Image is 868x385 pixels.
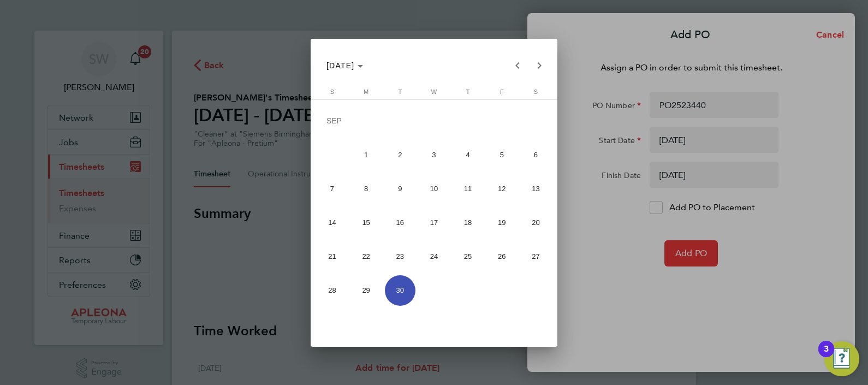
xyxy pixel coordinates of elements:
span: 8 [351,173,382,204]
span: 4 [453,139,483,170]
span: 9 [385,173,415,204]
span: 26 [486,241,517,272]
button: September 11, 2025 [451,171,485,205]
button: Next month [528,55,550,76]
span: 21 [317,241,348,272]
button: September 12, 2025 [485,171,519,205]
span: 5 [486,139,517,170]
button: September 18, 2025 [451,205,485,239]
button: Open Resource Center, 3 new notifications [824,341,859,376]
button: September 13, 2025 [519,171,552,205]
button: September 21, 2025 [315,240,349,274]
span: F [500,88,504,95]
span: 14 [317,208,348,238]
button: September 20, 2025 [519,205,552,239]
span: 24 [419,241,449,272]
button: Previous month [507,55,528,76]
button: September 2, 2025 [383,138,417,171]
button: September 7, 2025 [315,171,349,205]
span: S [534,88,538,95]
span: 27 [520,241,551,272]
button: September 23, 2025 [383,240,417,274]
td: SEP [315,104,552,138]
span: 12 [486,173,517,204]
button: September 26, 2025 [485,240,519,274]
button: September 3, 2025 [417,138,451,171]
span: 1 [351,139,382,170]
button: September 19, 2025 [485,205,519,239]
span: M [364,88,368,95]
button: September 15, 2025 [349,205,383,239]
span: 2 [385,139,415,170]
span: 15 [351,208,382,238]
button: September 29, 2025 [349,274,383,307]
button: September 27, 2025 [519,240,552,274]
button: September 17, 2025 [417,205,451,239]
button: September 30, 2025 [383,274,417,307]
span: 30 [385,275,415,306]
span: 29 [351,275,382,306]
button: September 1, 2025 [349,138,383,171]
span: 11 [453,173,483,204]
button: September 5, 2025 [485,138,519,171]
span: T [398,88,402,95]
button: September 10, 2025 [417,171,451,205]
span: 22 [351,241,382,272]
button: September 25, 2025 [451,240,485,274]
span: W [431,88,437,95]
button: September 16, 2025 [383,205,417,239]
span: 17 [419,208,449,238]
span: S [330,88,334,95]
span: 16 [385,208,415,238]
span: 25 [453,241,483,272]
span: 6 [520,139,551,170]
span: [DATE] [326,61,355,70]
span: T [466,88,470,95]
span: 20 [520,208,551,238]
span: 3 [419,139,449,170]
span: 23 [385,241,415,272]
button: September 14, 2025 [315,205,349,239]
span: 10 [419,173,449,204]
button: September 28, 2025 [315,274,349,307]
button: Choose month and year [322,56,367,75]
button: September 9, 2025 [383,171,417,205]
span: 28 [317,275,348,306]
div: 3 [824,349,829,363]
span: 7 [317,173,348,204]
button: September 4, 2025 [451,138,485,171]
span: 19 [486,208,517,238]
button: September 24, 2025 [417,240,451,274]
button: September 22, 2025 [349,240,383,274]
button: September 8, 2025 [349,171,383,205]
span: 18 [453,208,483,238]
span: 13 [520,173,551,204]
button: September 6, 2025 [519,138,552,171]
